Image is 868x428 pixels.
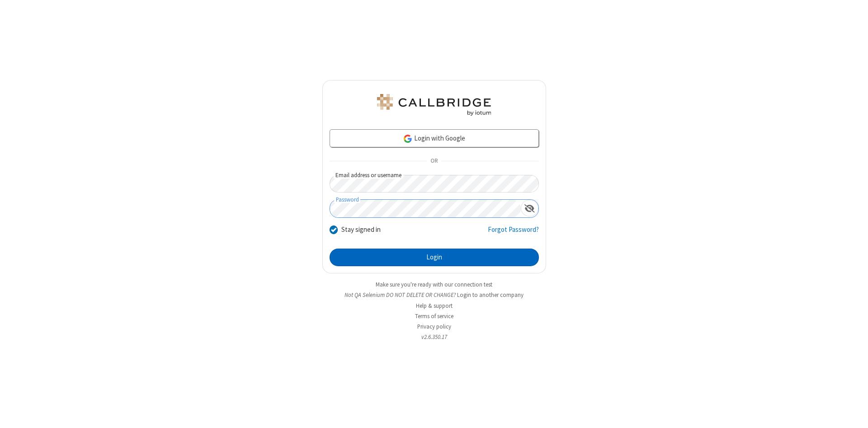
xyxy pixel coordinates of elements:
a: Forgot Password? [488,225,539,242]
button: Login [330,249,539,267]
input: Password [330,200,521,217]
a: Terms of service [415,312,453,320]
label: Stay signed in [341,225,381,235]
span: OR [427,155,441,168]
img: google-icon.png [403,134,413,144]
a: Login with Google [330,129,539,147]
img: QA Selenium DO NOT DELETE OR CHANGE [375,94,493,116]
button: Login to another company [457,291,524,299]
a: Make sure you're ready with our connection test [376,281,492,288]
a: Help & support [416,302,453,310]
li: v2.6.350.17 [322,333,546,341]
input: Email address or username [330,175,539,193]
a: Privacy policy [417,323,451,330]
li: Not QA Selenium DO NOT DELETE OR CHANGE? [322,291,546,299]
div: Show password [521,200,538,216]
